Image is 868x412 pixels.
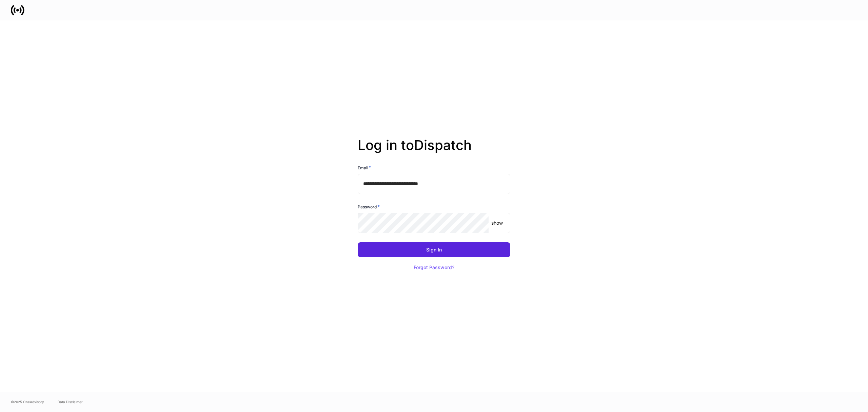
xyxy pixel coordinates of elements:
[11,399,44,405] span: © 2025 OneAdvisory
[358,137,510,164] h2: Log in to Dispatch
[426,247,442,252] div: Sign In
[491,220,503,226] p: show
[405,260,463,275] button: Forgot Password?
[358,242,510,257] button: Sign In
[414,265,454,270] div: Forgot Password?
[58,399,83,405] a: Data Disclaimer
[358,164,371,171] h6: Email
[358,203,380,210] h6: Password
